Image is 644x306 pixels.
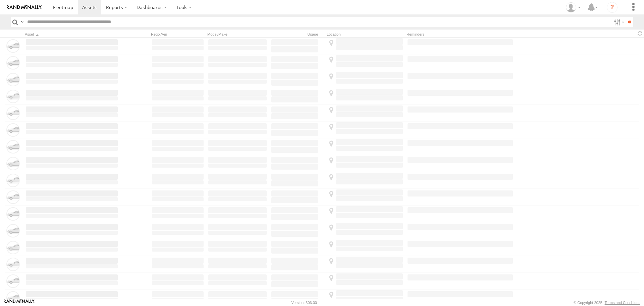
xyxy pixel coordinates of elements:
[607,2,618,13] i: ?
[25,32,119,37] div: Click to Sort
[563,2,583,12] div: carolina herrera
[611,17,626,27] label: Search Filter Options
[4,299,35,306] a: Visit our Website
[19,17,25,27] label: Search Query
[636,30,644,37] span: Refresh
[605,301,640,305] a: Terms and Conditions
[151,32,205,37] div: Rego./Vin
[407,32,514,37] div: Reminders
[327,32,404,37] div: Location
[207,32,268,37] div: Model/Make
[291,301,317,305] div: Version: 306.00
[574,301,640,305] div: © Copyright 2025 -
[7,5,42,10] img: rand-logo.svg
[270,32,324,37] div: Usage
